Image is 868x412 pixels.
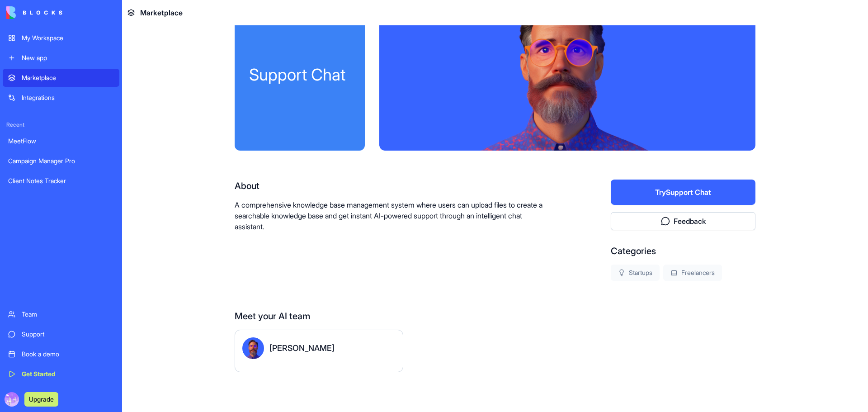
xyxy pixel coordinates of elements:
[611,180,755,205] button: TrySupport Chat
[8,176,114,185] div: Client Notes Tracker
[3,132,119,150] a: MeetFlow
[140,7,183,18] span: Marketplace
[611,245,755,257] div: Categories
[3,49,119,67] a: New app
[22,310,114,319] div: Team
[3,345,119,363] a: Book a demo
[22,369,114,379] div: Get Started
[611,265,660,281] div: Startups
[3,172,119,190] a: Client Notes Tracker
[24,394,58,403] a: Upgrade
[22,93,114,102] div: Integrations
[235,180,553,192] div: About
[5,392,19,407] img: ACg8ocK7tC6GmUTa3wYSindAyRLtnC5UahbIIijpwl7Jo_uOzWMSvt0=s96-c
[3,29,119,47] a: My Workspace
[22,33,114,43] div: My Workspace
[22,73,114,82] div: Marketplace
[3,325,119,343] a: Support
[8,156,114,166] div: Campaign Manager Pro
[3,152,119,170] a: Campaign Manager Pro
[22,330,114,339] div: Support
[663,265,722,281] div: Freelancers
[6,6,62,19] img: logo
[235,310,755,322] div: Meet your AI team
[249,66,350,84] div: Support Chat
[8,137,114,146] div: MeetFlow
[3,121,119,128] span: Recent
[3,89,119,107] a: Integrations
[3,69,119,87] a: Marketplace
[3,305,119,323] a: Team
[269,342,335,355] div: [PERSON_NAME]
[22,350,114,359] div: Book a demo
[611,212,755,230] button: Feedback
[24,392,58,407] button: Upgrade
[235,199,553,232] p: A comprehensive knowledge base management system where users can upload files to create a searcha...
[3,365,119,383] a: Get Started
[22,53,114,62] div: New app
[242,337,264,359] img: Ron_avatar.png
